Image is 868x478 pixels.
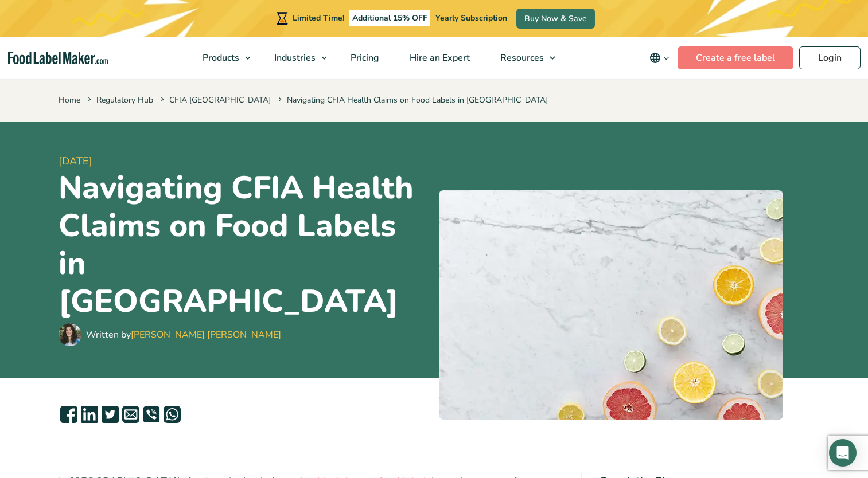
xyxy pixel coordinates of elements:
[131,328,281,341] a: [PERSON_NAME] [PERSON_NAME]
[395,37,482,79] a: Hire an Expert
[86,328,281,342] div: Written by
[829,439,857,467] div: Open Intercom Messenger
[349,10,430,26] span: Additional 15% OFF
[799,46,861,69] a: Login
[336,37,392,79] a: Pricing
[271,52,317,64] span: Industries
[435,13,507,23] span: Yearly Subscription
[276,95,548,105] span: Navigating CFIA Health Claims on Food Labels in [GEOGRAPHIC_DATA]
[406,52,471,64] span: Hire an Expert
[516,9,595,29] a: Buy Now & Save
[169,95,271,105] a: CFIA [GEOGRAPHIC_DATA]
[199,52,240,64] span: Products
[293,13,344,23] span: Limited Time!
[485,37,561,79] a: Resources
[497,52,545,64] span: Resources
[59,154,430,169] span: [DATE]
[188,37,256,79] a: Products
[347,52,380,64] span: Pricing
[59,169,430,320] h1: Navigating CFIA Health Claims on Food Labels in [GEOGRAPHIC_DATA]
[59,95,80,105] a: Home
[259,37,333,79] a: Industries
[678,46,793,69] a: Create a free label
[59,323,81,346] img: Maria Abi Hanna - Food Label Maker
[96,95,153,105] a: Regulatory Hub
